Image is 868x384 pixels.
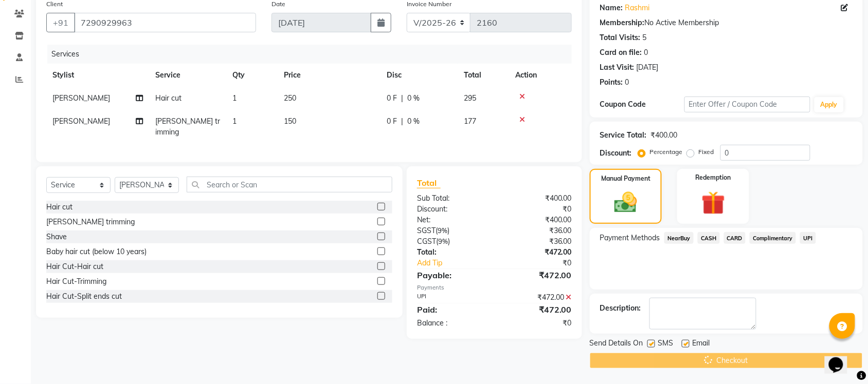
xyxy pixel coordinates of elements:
div: Paid: [409,303,495,316]
img: _cash.svg [607,189,644,216]
div: ₹0 [494,204,580,215]
span: 0 % [407,116,420,127]
div: Discount: [409,204,495,215]
div: ₹472.00 [494,303,580,316]
span: 0 F [387,93,397,104]
div: Hair Cut-Hair cut [46,261,103,272]
label: Manual Payment [601,174,650,183]
span: 0 % [407,93,420,104]
div: Hair Cut-Trimming [46,276,106,287]
div: [PERSON_NAME] trimming [46,217,135,227]
th: Service [149,64,226,87]
label: Percentage [650,147,683,157]
iframe: chat widget [825,343,858,374]
div: ₹0 [509,258,580,268]
div: Payments [417,283,572,292]
span: UPI [800,232,816,244]
span: 150 [284,117,296,126]
button: +91 [46,13,75,32]
th: Action [509,64,572,87]
span: SGST [417,226,436,235]
a: Add Tip [409,258,509,268]
div: ( ) [409,236,495,247]
input: Search or Scan [187,177,392,193]
span: Email [693,338,710,351]
div: Discount: [600,148,632,159]
label: Fixed [699,147,714,157]
span: Total [417,178,441,188]
div: 0 [625,77,629,88]
span: SMS [658,338,674,351]
div: 5 [643,32,647,43]
div: Card on file: [600,47,642,58]
span: Payment Methods [600,233,660,243]
div: Hair cut [46,202,73,213]
div: Balance : [409,318,495,329]
div: ₹400.00 [651,130,678,141]
span: CGST [417,237,436,246]
th: Stylist [46,64,149,87]
label: Redemption [696,173,731,182]
th: Total [458,64,509,87]
span: 9% [438,226,447,235]
span: CARD [724,232,746,244]
div: Points: [600,77,623,88]
div: Baby hair cut (below 10 years) [46,246,147,257]
div: Hair Cut-Split ends cut [46,291,122,302]
div: Last Visit: [600,62,635,73]
div: ₹36.00 [494,225,580,236]
div: Services [47,45,580,64]
div: Name: [600,3,623,13]
span: | [401,93,403,104]
button: Apply [815,97,844,112]
span: Complimentary [750,232,796,244]
span: [PERSON_NAME] trimming [155,117,220,137]
span: [PERSON_NAME] [52,117,110,126]
div: ₹472.00 [494,269,580,281]
div: Membership: [600,17,645,28]
div: Service Total: [600,130,647,141]
div: ₹472.00 [494,247,580,258]
div: Total: [409,247,495,258]
input: Enter Offer / Coupon Code [684,97,810,112]
span: 250 [284,93,296,103]
span: [PERSON_NAME] [52,93,110,103]
input: Search by Name/Mobile/Email/Code [74,13,256,32]
div: ₹0 [494,318,580,329]
div: ₹472.00 [494,292,580,303]
span: 177 [464,117,476,126]
div: Total Visits: [600,32,641,43]
a: Rashmi [625,3,650,13]
div: [DATE] [637,62,659,73]
div: Payable: [409,269,495,281]
div: UPI [409,292,495,303]
div: ₹36.00 [494,236,580,247]
div: ₹400.00 [494,193,580,204]
div: Shave [46,232,67,242]
span: 1 [232,117,237,126]
div: Coupon Code [600,99,684,110]
div: Description: [600,303,641,314]
div: No Active Membership [600,17,853,28]
div: 0 [644,47,648,58]
div: ₹400.00 [494,215,580,225]
span: 295 [464,93,476,103]
div: Sub Total: [409,193,495,204]
span: 9% [438,237,448,245]
span: Hair cut [155,93,182,103]
th: Qty [226,64,278,87]
div: ( ) [409,225,495,236]
span: 0 F [387,116,397,127]
span: | [401,116,403,127]
th: Price [278,64,381,87]
span: NearBuy [664,232,694,244]
img: _gift.svg [694,188,733,218]
span: CASH [698,232,720,244]
div: Net: [409,215,495,225]
th: Disc [381,64,458,87]
span: 1 [232,93,237,103]
span: Send Details On [590,338,643,351]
